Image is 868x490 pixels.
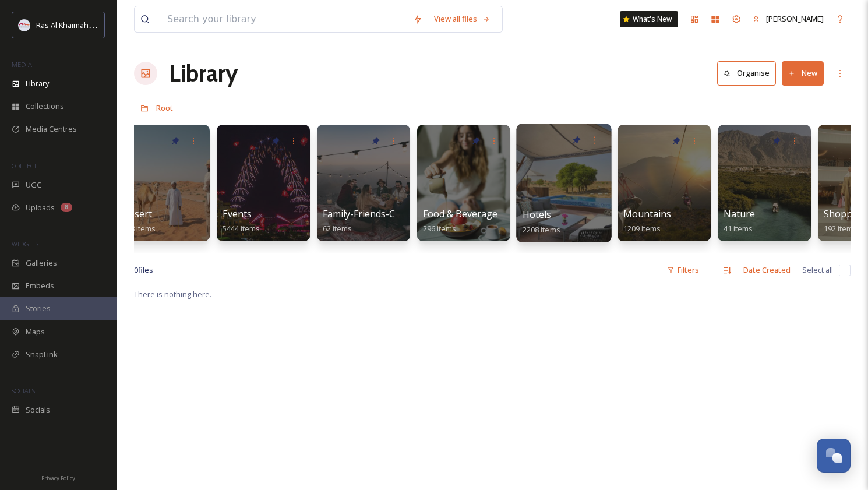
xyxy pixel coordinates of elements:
span: SOCIALS [12,386,35,395]
span: Events [223,207,252,220]
span: [PERSON_NAME] [766,13,824,24]
input: Search your library [161,6,407,32]
span: Embeds [26,280,54,291]
span: Root [156,103,173,113]
a: Family-Friends-Couple-Solo62 items [323,209,443,234]
span: Food & Beverage [423,207,497,220]
span: Maps [26,326,45,337]
span: 2208 items [523,224,560,234]
span: Uploads [26,202,55,213]
a: Privacy Policy [41,470,75,484]
div: 8 [61,203,72,212]
span: Family-Friends-Couple-Solo [323,207,443,220]
span: 0 file s [134,265,153,276]
span: SnapLink [26,349,58,360]
a: Food & Beverage296 items [423,209,497,234]
span: Collections [26,101,64,112]
a: Mountains1209 items [623,209,671,234]
a: Hotels2208 items [523,209,560,235]
a: View all files [428,8,496,30]
a: Nature41 items [724,209,755,234]
span: 5444 items [223,223,260,234]
span: Nature [724,207,755,220]
span: There is nothing here. [134,289,211,299]
span: Mountains [623,207,671,220]
span: Hotels [523,208,552,221]
span: Desert [122,207,152,220]
button: New [782,61,824,85]
span: Library [26,78,49,89]
span: Media Centres [26,124,77,135]
span: 296 items [423,223,456,234]
a: [PERSON_NAME] [747,8,830,30]
span: Ras Al Khaimah Tourism Development Authority [36,19,201,30]
a: Root [156,101,173,115]
img: Logo_RAKTDA_RGB-01.png [19,19,30,31]
a: Organise [717,61,782,85]
span: Privacy Policy [41,474,75,482]
span: 41 items [724,223,753,234]
span: 62 items [323,223,352,234]
button: Open Chat [817,439,851,473]
a: What's New [620,11,678,27]
button: Organise [717,61,776,85]
span: WIDGETS [12,239,38,248]
span: Select all [802,265,833,276]
a: Library [169,56,238,91]
a: Desert258 items [122,209,156,234]
span: Stories [26,303,51,314]
span: Socials [26,404,50,415]
span: 258 items [122,223,156,234]
span: UGC [26,179,41,191]
div: Filters [661,259,705,281]
a: Events5444 items [223,209,260,234]
span: COLLECT [12,161,37,170]
span: Galleries [26,258,57,269]
span: 1209 items [623,223,661,234]
span: 192 items [824,223,857,234]
span: MEDIA [12,60,32,69]
div: Date Created [738,259,796,281]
